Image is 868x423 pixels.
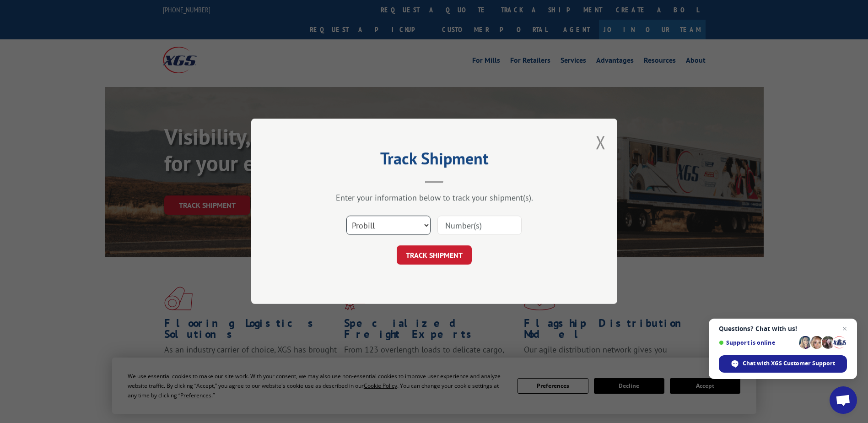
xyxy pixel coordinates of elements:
[719,355,847,373] div: Chat with XGS Customer Support
[743,359,835,368] span: Chat with XGS Customer Support
[719,325,847,332] span: Questions? Chat with us!
[596,130,606,154] button: Close modal
[297,152,571,169] h2: Track Shipment
[830,386,857,414] div: Open chat
[719,339,796,346] span: Support is online
[397,246,472,265] button: TRACK SHIPMENT
[297,193,571,203] div: Enter your information below to track your shipment(s).
[839,323,850,334] span: Close chat
[437,216,522,235] input: Number(s)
